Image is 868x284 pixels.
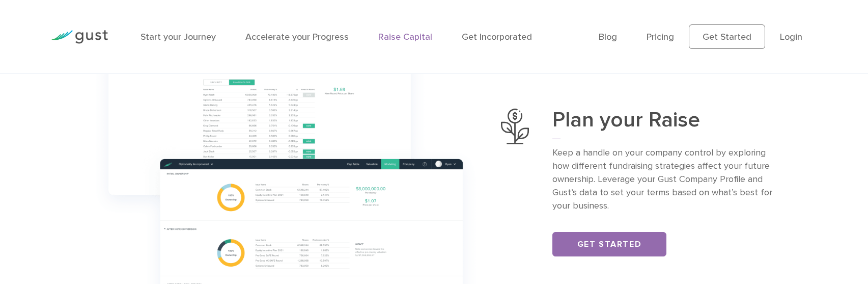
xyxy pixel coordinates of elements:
a: Get Incorporated [462,32,532,42]
a: Accelerate your Progress [245,32,349,42]
a: Get Started [689,24,765,49]
img: Plan Your Raise [501,109,529,144]
a: Get Started [552,232,666,256]
a: Login [780,32,802,42]
a: Raise Capital [378,32,432,42]
a: Pricing [647,32,674,42]
h3: Plan your Raise [552,109,782,139]
p: Keep a handle on your company control by exploring how different fundraising strategies affect yo... [552,146,782,213]
a: Blog [599,32,617,42]
img: Gust Logo [51,30,108,44]
a: Start your Journey [141,32,216,42]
